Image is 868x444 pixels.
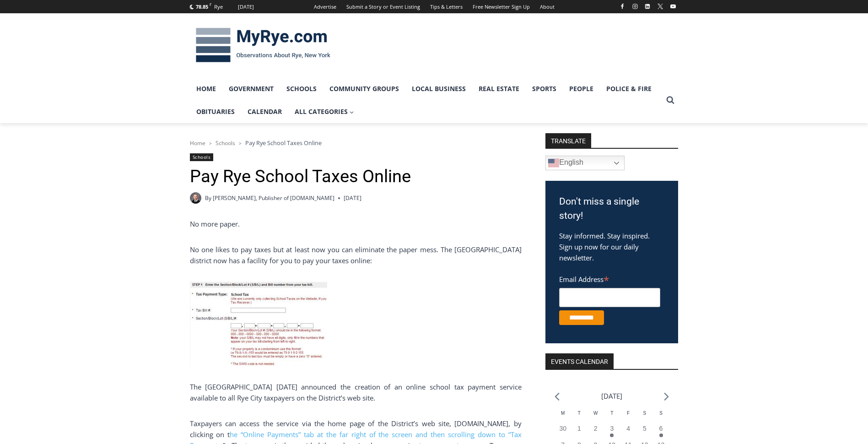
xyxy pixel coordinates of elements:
img: MyRye.com [190,22,336,69]
div: Monday [555,410,571,424]
a: Sports [526,77,563,100]
button: 5 [636,424,653,440]
h3: Don't miss a single story! [559,195,664,223]
div: Tuesday [571,410,588,424]
p: No one likes to pay taxes but at least now you can eliminate the paper mess. The [GEOGRAPHIC_DATA... [190,244,522,266]
nav: Breadcrumbs [190,138,522,147]
div: [DATE] [238,3,254,11]
a: All Categories [288,100,361,123]
a: Local Business [405,77,472,100]
button: 4 [620,424,636,440]
span: 78.85 [196,3,208,10]
span: M [561,411,565,416]
a: Real Estate [472,77,526,100]
strong: TRANSLATE [545,133,591,148]
button: 1 [571,424,588,440]
span: S [659,411,663,416]
a: [PERSON_NAME], Publisher of [DOMAIN_NAME] [213,194,334,202]
a: Calendar [241,100,288,123]
button: View Search Form [662,92,679,108]
li: [DATE] [601,390,622,402]
span: Pay Rye School Taxes Online [245,139,322,147]
nav: Primary Navigation [190,77,662,124]
time: 3 [610,425,614,432]
div: Rye [214,3,223,11]
a: Next month [664,392,669,401]
img: en [548,157,559,168]
label: Email Address [559,270,660,287]
a: Instagram [630,1,641,12]
time: [DATE] [344,194,361,202]
time: 5 [643,425,647,432]
a: Government [222,77,280,100]
time: 2 [594,425,598,432]
span: T [578,411,581,416]
a: YouTube [668,1,679,12]
span: W [593,411,598,416]
time: 4 [626,425,630,432]
a: Facebook [617,1,628,12]
img: School tax [190,281,327,367]
a: English [545,156,625,170]
div: Wednesday [588,410,604,424]
a: X [655,1,666,12]
a: Home [190,77,222,100]
a: Schools [280,77,323,100]
span: F [210,2,211,7]
a: Schools [216,139,235,147]
div: Sunday [653,410,669,424]
div: Thursday [604,410,620,424]
a: Home [190,139,205,147]
div: Friday [620,410,636,424]
p: No more paper. [190,218,522,229]
time: 6 [659,425,663,432]
button: 6 Has events [653,424,669,440]
div: Saturday [636,410,653,424]
button: 2 [588,424,604,440]
a: Author image [190,192,201,204]
a: Obituaries [190,100,241,123]
em: Has events [659,433,663,437]
button: 30 [555,424,571,440]
a: Schools [190,153,214,161]
h2: Events Calendar [545,353,614,369]
span: > [209,140,212,146]
a: Previous month [555,392,560,401]
h1: Pay Rye School Taxes Online [190,166,522,187]
span: F [627,411,630,416]
a: Linkedin [642,1,653,12]
span: > [239,140,242,146]
span: By [205,194,211,202]
a: Police & Fire [600,77,658,100]
time: 1 [577,425,581,432]
span: T [610,411,613,416]
p: The [GEOGRAPHIC_DATA] [DATE] announced the creation of an online school tax payment service avail... [190,381,522,403]
button: 3 Has events [604,424,620,440]
em: Has events [610,433,614,437]
span: S [643,411,646,416]
time: 30 [559,425,566,432]
a: Community Groups [323,77,405,100]
p: Stay informed. Stay inspired. Sign up now for our daily newsletter. [559,230,664,263]
span: All Categories [295,107,354,117]
a: People [563,77,600,100]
